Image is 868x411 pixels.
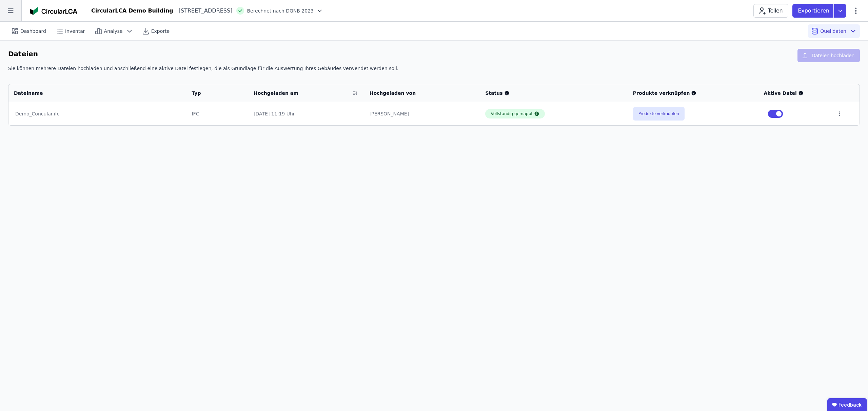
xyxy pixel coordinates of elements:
[633,90,753,96] div: Produkte verknüpfen
[753,4,788,18] button: Teilen
[370,110,475,117] div: [PERSON_NAME]
[797,49,860,62] button: Dateien hochladen
[192,90,234,96] div: Typ
[254,90,350,96] div: Hochgeladen am
[764,90,826,96] div: Aktive Datei
[247,7,314,14] span: Berechnet nach DGNB 2023
[173,7,233,15] div: [STREET_ADDRESS]
[8,65,860,77] div: Sie können mehrere Dateien hochladen und anschließend eine aktive Datei festlegen, die als Grundl...
[8,49,38,60] h6: Dateien
[485,90,622,96] div: Status
[65,28,85,35] span: Inventar
[104,28,123,35] span: Analyse
[820,28,846,35] span: Quelldaten
[20,28,46,35] span: Dashboard
[14,90,172,96] div: Dateiname
[491,111,533,116] div: Vollständig gemappt
[151,28,170,35] span: Exporte
[254,110,359,117] div: [DATE] 11:19 Uhr
[633,107,685,121] button: Produkte verknüpfen
[30,7,77,15] img: Concular
[370,90,466,96] div: Hochgeladen von
[15,110,179,117] div: Demo_Concular.ifc
[91,7,173,15] div: CircularLCA Demo Building
[798,7,831,15] p: Exportieren
[192,110,243,117] div: IFC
